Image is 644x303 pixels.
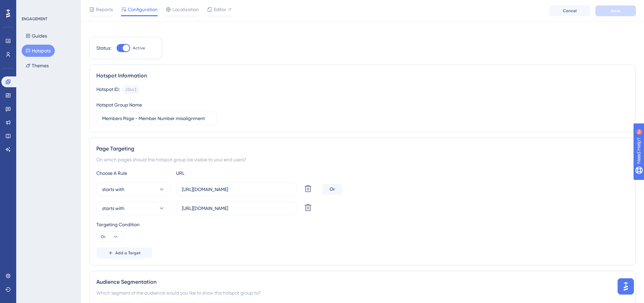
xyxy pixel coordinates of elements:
button: starts with [96,202,171,215]
span: Editor [214,5,226,14]
button: Cancel [549,5,590,16]
input: Type your Hotspot Group Name here [102,115,211,122]
div: Or [322,184,342,195]
span: Add a Target [115,250,141,256]
div: Choose A Rule [96,169,171,177]
div: ENGAGEMENT [22,16,47,22]
span: Or [101,234,105,239]
button: Save [595,5,636,16]
span: starts with [102,185,124,193]
div: Hotspot Group Name [96,101,142,109]
button: starts with [96,183,171,196]
input: yourwebsite.com/path [182,186,291,193]
button: Themes [22,60,53,72]
button: Add a Target [96,248,152,258]
div: Hotspot Information [96,72,629,80]
div: On which pages should the hotspot group be visible to your end users? [96,156,629,164]
button: Hotspots [22,45,55,57]
input: yourwebsite.com/path [182,205,291,212]
div: Which segment of the audience would you like to show this hotspot group to? [96,289,629,297]
span: Configuration [128,5,158,14]
span: Reports [96,5,113,14]
button: Guides [22,30,51,42]
span: Active [133,45,145,51]
div: Targeting Condition [96,220,629,229]
span: Need Help? [16,2,42,10]
span: Cancel [563,8,577,14]
div: URL [176,169,251,177]
span: starts with [102,204,124,212]
div: 9+ [46,3,50,9]
div: 23443 [125,87,136,92]
div: Page Targeting [96,145,629,153]
span: Localization [172,5,199,14]
iframe: UserGuiding AI Assistant Launcher [616,276,636,297]
button: Or [96,231,123,242]
div: Audience Segmentation [96,278,629,286]
span: Save [611,8,620,14]
div: Status: [96,44,111,52]
div: Hotspot ID: [96,85,120,94]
